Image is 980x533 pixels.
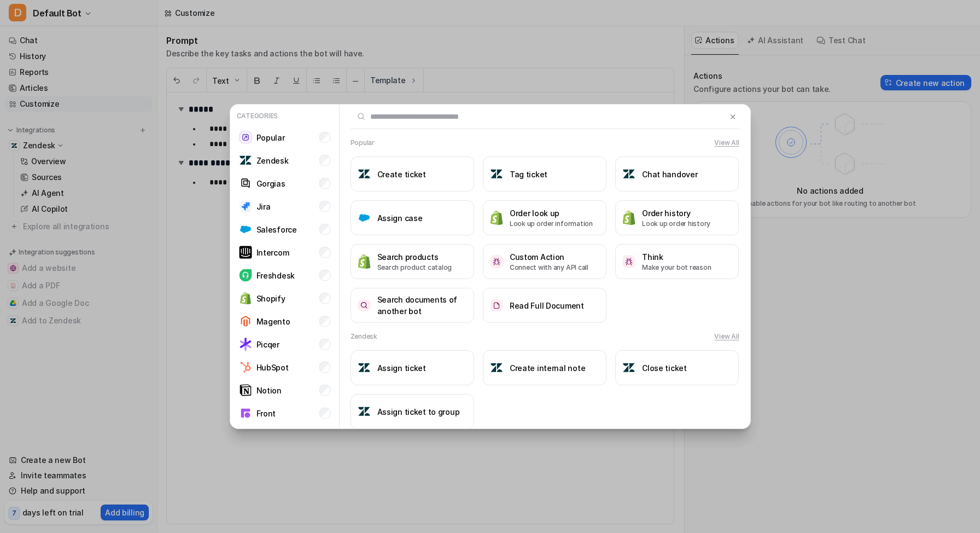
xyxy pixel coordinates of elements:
[510,169,547,180] h3: Tag ticket
[256,408,276,419] p: Front
[377,212,423,224] h3: Assign case
[622,255,635,268] img: Think
[256,385,282,396] p: Notion
[358,405,371,418] img: Assign ticket to group
[483,288,606,323] button: Read Full DocumentRead Full Document
[642,263,711,273] p: Make your bot reason
[615,244,739,279] button: ThinkThinkMake your bot reason
[642,362,687,374] h3: Close ticket
[256,316,290,327] p: Magento
[642,251,711,263] h3: Think
[615,350,739,385] button: Close ticketClose ticket
[642,207,710,219] h3: Order history
[642,169,697,180] h3: Chat handover
[377,406,460,418] h3: Assign ticket to group
[256,270,295,281] p: Freshdesk
[510,219,593,229] p: Look up order information
[351,157,474,192] button: Create ticketCreate ticket
[615,200,739,235] button: Order historyOrder historyLook up order history
[490,167,503,181] img: Tag ticket
[490,299,503,312] img: Read Full Document
[351,394,474,429] button: Assign ticket to groupAssign ticket to group
[483,200,606,235] button: Order look upOrder look upLook up order information
[358,211,371,224] img: Assign case
[377,362,426,374] h3: Assign ticket
[351,200,474,235] button: Assign caseAssign case
[490,255,503,268] img: Custom Action
[358,254,371,269] img: Search products
[377,251,452,263] h3: Search products
[256,247,289,258] p: Intercom
[351,288,474,323] button: Search documents of another botSearch documents of another bot
[256,293,285,304] p: Shopify
[351,332,377,341] h2: Zendesk
[358,361,371,374] img: Assign ticket
[622,361,635,374] img: Close ticket
[510,263,588,273] p: Connect with any API call
[351,138,375,148] h2: Popular
[256,224,297,235] p: Salesforce
[358,167,371,181] img: Create ticket
[256,178,285,189] p: Gorgias
[510,362,585,374] h3: Create internal note
[256,339,279,350] p: Picqer
[256,155,289,166] p: Zendesk
[642,219,710,229] p: Look up order history
[615,157,739,192] button: Chat handoverChat handover
[622,167,635,181] img: Chat handover
[377,169,426,180] h3: Create ticket
[510,207,593,219] h3: Order look up
[358,299,371,312] img: Search documents of another bot
[483,157,606,192] button: Tag ticketTag ticket
[351,244,474,279] button: Search productsSearch productsSearch product catalog
[256,132,285,143] p: Popular
[235,109,335,123] p: Categories
[256,201,271,212] p: Jira
[490,361,503,374] img: Create internal note
[377,263,452,273] p: Search product catalog
[256,362,289,373] p: HubSpot
[510,300,584,311] h3: Read Full Document
[351,350,474,385] button: Assign ticketAssign ticket
[483,244,606,279] button: Custom ActionCustom ActionConnect with any API call
[483,350,606,385] button: Create internal noteCreate internal note
[622,210,635,225] img: Order history
[714,138,739,148] button: View All
[510,251,588,263] h3: Custom Action
[490,210,503,225] img: Order look up
[714,332,739,341] button: View All
[377,294,467,317] h3: Search documents of another bot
